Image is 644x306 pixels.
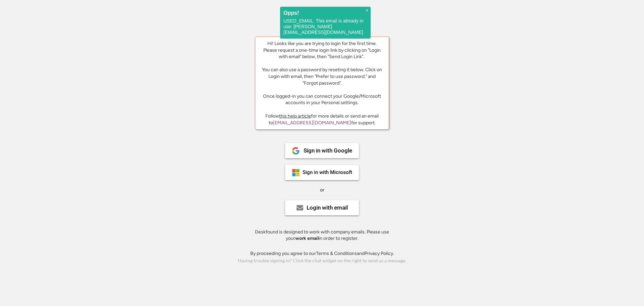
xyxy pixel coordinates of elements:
h2: Opps! [283,10,367,16]
span: × [366,8,368,13]
img: 1024px-Google__G__Logo.svg.png [292,147,300,155]
div: By proceeding you agree to our and [250,250,394,257]
div: Sign in with Google [304,148,352,154]
a: this help article [279,113,311,119]
div: Sign in with Microsoft [303,170,352,175]
strong: work email [295,235,319,241]
a: [EMAIL_ADDRESS][DOMAIN_NAME] [273,120,351,126]
img: ms-symbollockup_mssymbol_19.png [292,169,300,177]
a: Privacy Policy. [365,251,394,256]
div: Login with email [307,205,348,211]
a: Terms & Conditions [316,251,357,256]
div: Hi! Looks like you are trying to login for the first time. Please request a one-time login link b... [260,40,384,106]
div: Follow for more details or send an email to for support. [260,113,384,126]
p: USED_EMAIL. This email is already in use: [PERSON_NAME][EMAIL_ADDRESS][DOMAIN_NAME] [283,18,367,35]
div: Deskfound is designed to work with company emails. Please use your in order to register. [247,229,397,242]
div: or [320,187,324,193]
